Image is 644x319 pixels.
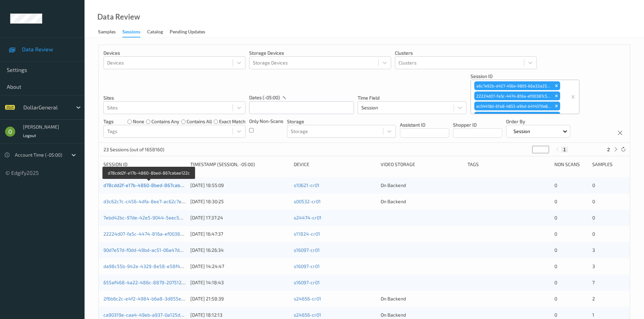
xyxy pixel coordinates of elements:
label: contains any [151,118,179,125]
a: d78cdd2f-e17b-4860-8bed-867cabae122c [103,182,195,188]
a: s10621-cr01 [294,182,319,188]
label: exact match [219,118,245,125]
span: 0 [592,198,595,204]
p: Shopper ID [453,122,502,128]
a: s16097-cr01 [294,263,320,269]
p: Session [511,128,532,135]
div: [DATE] 18:55:09 [190,182,289,189]
a: Sessions [122,27,147,37]
p: Order By [506,118,571,125]
div: 22224d07-fa5c-4474-816a-ef00387c53c8 [474,91,553,100]
a: s24656-cr01 [294,312,321,318]
div: [DATE] 17:37:24 [190,214,289,221]
a: Catalog [147,27,170,37]
span: 0 [554,198,557,204]
div: Pending Updates [170,28,205,37]
a: da98c55b-942e-4329-8e58-e58f4a1a3178 [103,263,198,269]
div: Non Scans [554,161,587,168]
div: Video Storage [381,161,463,168]
span: 0 [554,280,557,285]
div: [DATE] 18:12:13 [190,312,289,318]
a: 90d7e57d-f0dd-49bd-ac51-06a47ddb4fcd [103,247,195,253]
label: contains all [187,118,212,125]
div: Session ID [103,161,186,168]
div: [DATE] 16:47:37 [190,231,289,237]
a: s11824-cr01 [294,231,320,237]
div: Remove 22224d07-fa5c-4474-816a-ef00387c53c8 [553,91,560,100]
span: 0 [592,215,595,220]
span: 3 [592,247,595,253]
div: Remove d78cdd2f-e17b-4860-8bed-867cabae122c [553,112,560,121]
a: d3c62c7c-c456-4dfa-8ee7-ac62c7e26bb6 [103,198,195,204]
div: Samples [98,28,116,37]
p: Sites [103,95,245,101]
div: ec04418d-6fa8-4853-a9bd-b414570e88c5 [474,102,553,110]
a: Pending Updates [170,27,212,37]
div: d78cdd2f-e17b-4860-8bed-867cabae122c [474,112,553,121]
span: 0 [592,182,595,188]
span: 1 [592,312,594,318]
button: 2 [605,147,612,153]
p: Clusters [395,50,537,56]
div: On Backend [381,312,463,318]
label: none [133,118,144,125]
div: a6c7e92b-d427-456e-9805-66a32a254947 [474,81,553,90]
p: Only Non-Scans [249,118,283,125]
span: 0 [554,312,557,318]
span: 2 [592,296,595,301]
button: 1 [561,147,568,153]
a: 22224d07-fa5c-4474-816a-ef00387c53c8 [103,231,196,237]
div: Remove a6c7e92b-d427-456e-9805-66a32a254947 [553,81,560,90]
div: Device [294,161,376,168]
span: 0 [554,296,557,301]
p: 23 Sessions (out of 1658160) [103,146,164,153]
span: 0 [592,231,595,237]
div: [DATE] 14:24:47 [190,263,289,270]
div: On Backend [381,295,463,302]
span: 3 [592,263,595,269]
p: Storage Devices [249,50,391,56]
div: On Backend [381,198,463,205]
span: 0 [554,182,557,188]
p: Devices [103,50,245,56]
a: s16097-cr01 [294,280,320,285]
div: Samples [592,161,625,168]
div: Tags [468,161,550,168]
div: On Backend [381,182,463,189]
div: [DATE] 16:26:34 [190,247,289,254]
p: Storage [287,118,396,125]
div: Data Review [97,14,140,20]
p: Tags [103,118,114,125]
a: 2f6b6c2c-e4f2-4984-b6a8-3d855ee06577 [103,296,197,301]
p: dates (-05:00) [249,94,280,101]
span: 7 [592,280,595,285]
p: Time Field [358,95,467,101]
div: Sessions [122,28,140,37]
p: Assistant ID [400,122,449,128]
span: 0 [554,231,557,237]
a: Samples [98,27,122,37]
div: [DATE] 14:18:43 [190,279,289,286]
a: 7ebd42bc-97de-42e5-9044-5eec53d916f7 [103,215,196,220]
div: Timestamp (Session, -05:00) [190,161,289,168]
a: s00532-cr01 [294,198,321,204]
a: s24474-cr01 [294,215,321,220]
p: Session ID [471,73,579,80]
a: s16097-cr01 [294,247,320,253]
span: 0 [554,263,557,269]
a: s24656-cr01 [294,296,321,301]
span: 0 [554,215,557,220]
div: Remove ec04418d-6fa8-4853-a9bd-b414570e88c5 [553,102,560,110]
div: [DATE] 18:30:25 [190,198,289,205]
a: 655af468-4a22-486c-8879-207512ea82d4 [103,280,198,285]
div: Catalog [147,28,163,37]
span: 0 [554,247,557,253]
a: ca90319e-caa4-49eb-a937-0a125de5ed50 [103,312,196,318]
div: [DATE] 21:58:39 [190,295,289,302]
